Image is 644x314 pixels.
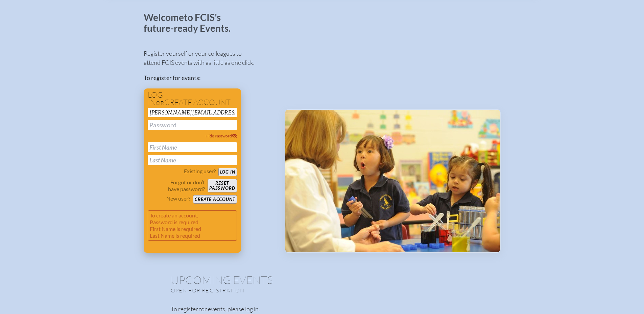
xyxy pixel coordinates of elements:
p: To register for events, please log in. [171,305,474,314]
p: Register yourself or your colleagues to attend FCIS events with as little as one click. [144,49,274,67]
p: To create an account, Password is required First Name is required Last Name is required [148,210,237,241]
button: Resetpassword [208,179,237,192]
p: Welcome to FCIS’s future-ready Events. [144,12,238,33]
button: Create account [193,195,237,204]
button: Log in [218,168,237,176]
input: Email [148,108,237,117]
input: Password [148,120,237,130]
p: Open for registration [171,287,349,294]
p: New user? [166,195,190,202]
h1: Upcoming Events [171,274,474,285]
p: Forgot or don’t have password? [148,179,205,192]
img: Events [285,110,500,252]
h1: Log in create account [148,91,237,106]
span: or [156,100,164,106]
p: Existing user? [184,168,216,175]
span: Hide Password [206,133,237,138]
input: Last Name [148,155,237,165]
p: To register for events: [144,73,274,82]
input: First Name [148,142,237,152]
